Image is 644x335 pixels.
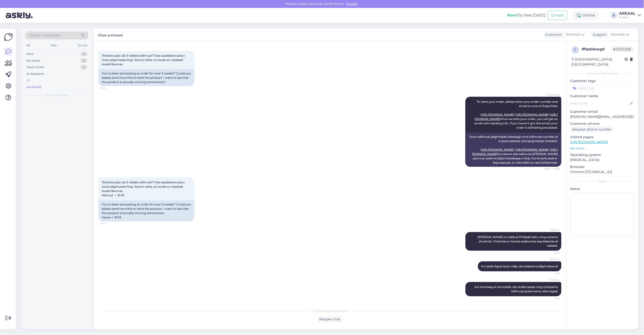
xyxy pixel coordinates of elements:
[507,13,518,18] b: New!
[574,48,576,52] span: f
[50,42,58,48] div: Web
[570,78,634,84] p: Customer tags
[542,167,560,171] span: Seen ✓ 10:53
[80,58,87,63] div: 0
[30,33,60,38] span: Search customers
[516,148,549,151] a: [URL][DOMAIN_NAME]
[570,179,634,184] div: Extra
[570,186,634,191] p: Notes
[542,272,560,275] span: 11:05
[475,100,559,129] span: To track your order, please enter your order number and email on one of these links: - - - Once w...
[571,101,629,106] input: Add name
[611,12,617,19] div: A
[570,152,634,157] p: Operating system
[619,12,641,19] a: AREAALAreaal
[570,135,634,140] p: Visited pages
[570,140,608,144] a: [URL][DOMAIN_NAME]
[611,32,626,37] span: Estonian
[570,146,634,150] p: See more ...
[98,31,123,38] label: Chat archived
[26,85,41,90] div: Archived
[26,72,44,76] div: AI Assistant
[481,148,514,151] a: [URL][DOMAIN_NAME]
[570,169,634,174] p: Chrome [TECHNICAL_ID]
[80,52,87,56] div: 0
[475,285,559,293] span: Kui tarneaeg ei ole sobilik, siis andke teada ning tühistame tellimuse ja kanname raha tagasi
[570,71,634,76] div: Customer information
[548,11,567,20] button: Emails
[77,42,88,48] div: Socials
[542,297,560,300] span: 11:05
[619,12,636,15] div: AREAAL
[591,32,607,37] div: Support
[102,180,186,197] span: Töötlete juba üle 3 nädala tellimust!? Kas saadaksite palun toote jälgimiseks lingi. Soovin näha,...
[570,109,634,114] p: Customer email
[542,228,560,232] span: AREAAL
[570,84,634,92] input: Add a tag
[543,32,562,37] div: Customer
[481,264,558,268] span: Kui pakk liigub laost välja, siis edastame jälgimiskoodi
[566,32,581,37] span: Estonian
[570,164,634,169] p: Browser
[570,114,634,119] p: [PERSON_NAME][EMAIL_ADDRESS][DOMAIN_NAME]
[4,32,13,42] img: Askly Logo
[25,42,31,48] div: All
[542,278,560,282] span: AREAAL
[582,46,612,52] div: # fqdokwgd
[570,94,634,99] p: Customer name
[102,54,186,66] span: Töötlete juba üle 3 nädala tellimust!? Kas saadaksite palun toote jälgimiseks lingi. Soovin näha,...
[612,47,633,52] span: Offline
[313,309,347,313] span: Chat has been archived
[619,15,636,19] div: Areaal
[100,222,118,225] span: 10:53
[542,257,560,261] span: AREAAL
[478,235,559,247] span: [PERSON_NAME] on tellitud Philipsilt lattu ning ootame jõudmist. Orienteeruv kauba saabumise aeg ...
[570,121,634,126] p: Customer phone
[572,57,625,67] div: [GEOGRAPHIC_DATA], [GEOGRAPHIC_DATA]
[26,78,30,83] div: All
[542,93,560,96] span: AI Assistant
[46,93,68,97] span: Archived chats
[345,2,359,6] span: Enable
[26,58,40,63] div: My chats
[100,86,118,90] span: 10:53
[570,157,634,162] p: [MEDICAL_DATA]
[516,113,549,116] a: [URL][DOMAIN_NAME]
[26,52,34,56] div: New
[507,12,546,18] div: Try free [DATE]:
[80,65,87,70] div: 0
[318,316,343,323] div: Reopen chat
[465,133,561,167] div: Oma tellimuse jälgimiseks sisestage oma tellimuse number ja e-posti aadress ühel järgmistest link...
[570,126,614,133] div: Request phone number
[98,200,194,221] div: You've been processing an order for over 3 weeks!? Could you please send me a link to track the p...
[573,11,599,20] div: Online
[542,251,560,255] span: 11:04
[481,113,514,116] a: [URL][DOMAIN_NAME]
[98,69,194,86] div: You've been processing an order for over 3 weeks!? Could you please send me a link to track the p...
[26,65,44,70] div: Team chats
